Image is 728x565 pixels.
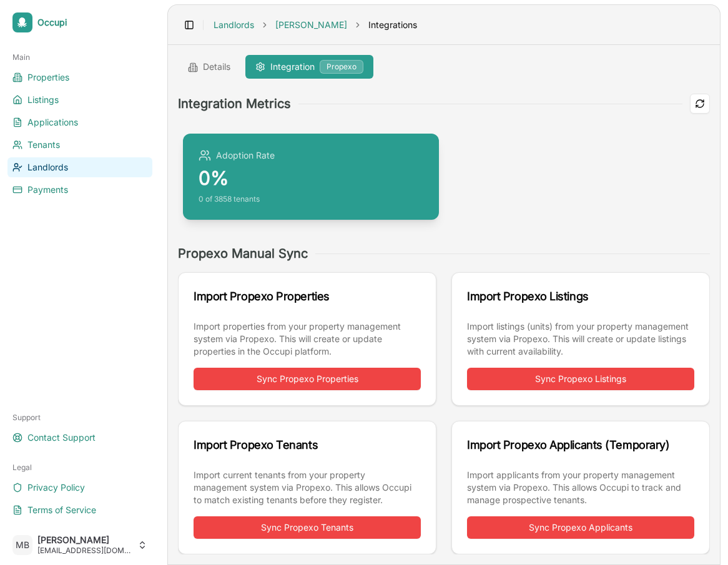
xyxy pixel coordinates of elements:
span: Integrations [368,19,417,31]
div: Import Propexo Properties [194,288,421,305]
p: Import properties from your property management system via Propexo. This will create or update pr... [194,320,421,358]
a: Terms of Service [7,500,152,520]
span: Integration [270,61,315,73]
span: Listings [27,94,59,106]
div: Import Propexo Listings [467,288,694,305]
span: Adoption Rate [216,149,275,162]
span: Privacy Policy [27,481,85,494]
a: Properties [7,67,152,87]
a: Landlords [7,157,152,177]
span: Payments [27,184,68,196]
button: Sync Propexo Listings [467,368,694,390]
div: Main [7,47,152,67]
div: Import Propexo Tenants [194,436,421,454]
button: MB[PERSON_NAME][EMAIL_ADDRESS][DOMAIN_NAME] [7,530,152,560]
nav: breadcrumb [214,19,417,31]
div: Support [7,408,152,428]
span: Landlords [27,161,68,174]
span: Tenants [27,139,60,151]
span: MB [12,535,32,555]
a: Listings [7,90,152,110]
button: IntegrationPropexo [245,55,373,79]
a: Tenants [7,135,152,155]
a: Occupi [7,7,152,37]
a: Landlords [214,19,254,31]
span: Occupi [37,17,147,28]
button: Sync Propexo Applicants [467,516,694,539]
div: 0% [199,167,275,189]
span: Contact Support [27,431,96,444]
h2: Propexo Manual Sync [178,245,308,262]
h2: Integration Metrics [178,95,291,112]
button: Sync Propexo Properties [194,368,421,390]
div: 0 of 3858 tenants [199,194,275,204]
button: Details [178,56,240,78]
a: Applications [7,112,152,132]
a: Payments [7,180,152,200]
p: Import current tenants from your property management system via Propexo. This allows Occupi to ma... [194,469,421,506]
span: Properties [27,71,69,84]
span: Terms of Service [27,504,96,516]
span: [PERSON_NAME] [37,534,132,546]
span: [EMAIL_ADDRESS][DOMAIN_NAME] [37,546,132,556]
p: Import applicants from your property management system via Propexo. This allows Occupi to track a... [467,469,694,506]
div: Import Propexo Applicants (Temporary) [467,436,694,454]
a: Contact Support [7,428,152,448]
a: [PERSON_NAME] [275,19,347,31]
div: Propexo [320,60,363,74]
div: Legal [7,458,152,478]
p: Import listings (units) from your property management system via Propexo. This will create or upd... [467,320,694,358]
button: Sync Propexo Tenants [194,516,421,539]
a: Privacy Policy [7,478,152,498]
span: Applications [27,116,78,129]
